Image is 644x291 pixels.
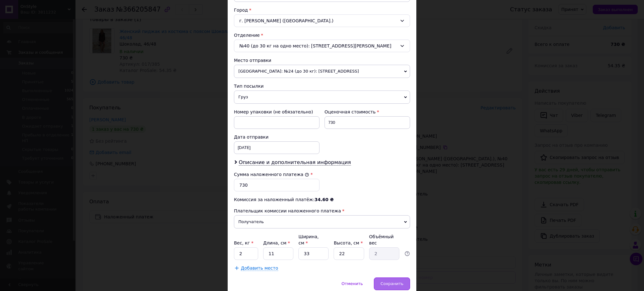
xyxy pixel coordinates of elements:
[234,134,319,140] div: Дата отправки
[334,240,363,245] label: Высота, см
[239,159,351,166] span: Описание и дополнительная информация
[234,84,264,89] span: Тип посылки
[234,172,309,177] label: Сумма наложенного платежа
[234,14,410,27] div: г. [PERSON_NAME] ([GEOGRAPHIC_DATA].)
[234,65,410,78] span: [GEOGRAPHIC_DATA]: №24 (до 30 кг): [STREET_ADDRESS]
[234,109,319,115] div: Номер упаковки (не обязательно)
[234,32,410,38] div: Отделение
[234,215,410,228] span: Получатель
[234,7,410,13] div: Город
[234,91,410,104] span: Груз
[234,196,410,203] div: Комиссия за наложенный платёж:
[369,233,399,246] div: Объёмный вес
[241,266,278,271] span: Добавить место
[234,240,253,245] label: Вес, кг
[314,197,334,202] span: 34.60 ₴
[234,58,271,63] span: Место отправки
[234,208,341,213] span: Плательщик комиссии наложенного платежа
[263,240,290,245] label: Длина, см
[380,281,403,286] span: Сохранить
[325,109,410,115] div: Оценочная стоимость
[298,234,319,245] label: Ширина, см
[234,40,410,52] div: №40 (до 30 кг на одно место): [STREET_ADDRESS][PERSON_NAME]
[341,281,363,286] span: Отменить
